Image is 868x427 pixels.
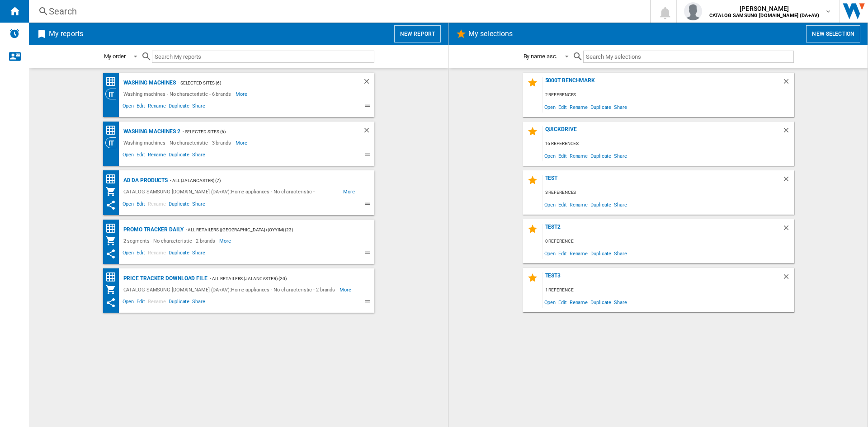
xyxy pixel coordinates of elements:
[191,297,207,308] span: Share
[105,186,121,197] div: My Assortment
[105,223,121,234] div: Price Matrix
[167,150,191,161] span: Duplicate
[806,25,860,42] button: New selection
[105,89,121,99] div: Category View
[543,285,794,296] div: 1 reference
[543,126,782,138] div: QuickDrive
[105,200,116,211] ng-md-icon: This report has been shared with you
[236,89,249,99] span: More
[543,101,557,113] span: Open
[543,296,557,308] span: Open
[167,249,191,259] span: Duplicate
[363,77,374,89] div: Delete
[184,224,356,235] div: - All Retailers ([GEOGRAPHIC_DATA]) (oyyim) (23)
[135,102,146,113] span: Edit
[613,247,628,259] span: Share
[121,89,236,99] div: Washing machines - No characteristic - 6 brands
[135,150,146,161] span: Edit
[121,235,220,246] div: 2 segments - No characteristic - 2 brands
[543,89,794,101] div: 2 references
[557,198,568,211] span: Edit
[105,235,121,246] div: My Assortment
[543,150,557,162] span: Open
[709,13,819,19] b: CATALOG SAMSUNG [DOMAIN_NAME] (DA+AV)
[589,247,613,259] span: Duplicate
[709,4,819,13] span: [PERSON_NAME]
[191,150,207,161] span: Share
[613,150,628,162] span: Share
[589,198,613,211] span: Duplicate
[105,125,121,136] div: Price Ranking
[236,137,249,148] span: More
[146,297,167,308] span: Rename
[176,77,344,89] div: - Selected Sites (6)
[684,2,702,20] img: profile.jpg
[557,101,568,113] span: Edit
[568,198,589,211] span: Rename
[613,198,628,211] span: Share
[782,224,794,236] div: Delete
[121,102,136,113] span: Open
[135,297,146,308] span: Edit
[782,77,794,89] div: Delete
[167,297,191,308] span: Duplicate
[105,297,116,308] ng-md-icon: This report has been shared with you
[121,150,136,161] span: Open
[49,5,627,18] div: Search
[208,273,356,284] div: - All Retailers (jalancaster) (20)
[146,249,167,259] span: Rename
[568,296,589,308] span: Rename
[191,249,207,259] span: Share
[146,200,167,211] span: Rename
[340,284,353,295] span: More
[105,284,121,295] div: My Assortment
[782,272,794,285] div: Delete
[105,272,121,283] div: Price Matrix
[105,76,121,87] div: Price Matrix
[191,102,207,113] span: Share
[167,200,191,211] span: Duplicate
[121,297,136,308] span: Open
[146,150,167,161] span: Rename
[543,224,782,236] div: test2
[394,25,441,42] button: New report
[121,186,343,197] div: CATALOG SAMSUNG [DOMAIN_NAME] (DA+AV):Home appliances - No characteristic - SAMSUNG
[589,296,613,308] span: Duplicate
[568,150,589,162] span: Rename
[219,235,232,246] span: More
[121,224,184,235] div: Promo Tracker Daily
[105,174,121,185] div: Price Matrix
[782,175,794,187] div: Delete
[557,296,568,308] span: Edit
[613,296,628,308] span: Share
[135,249,146,259] span: Edit
[363,126,374,137] div: Delete
[543,77,782,89] div: 5000T Benchmark
[121,77,176,89] div: Washing machines
[135,200,146,211] span: Edit
[121,175,168,186] div: AO DA Products
[583,51,793,63] input: Search My selections
[613,101,628,113] span: Share
[167,102,191,113] span: Duplicate
[152,51,374,63] input: Search My reports
[467,25,514,42] h2: My selections
[589,101,613,113] span: Duplicate
[782,126,794,138] div: Delete
[121,137,236,148] div: Washing machines - No characteristic - 3 brands
[524,53,557,60] div: By name asc.
[568,247,589,259] span: Rename
[121,126,180,137] div: Washing machines 2
[121,273,208,284] div: Price Tracker Download File
[543,236,794,247] div: 0 reference
[543,187,794,198] div: 3 references
[105,137,121,148] div: Category View
[343,186,356,197] span: More
[543,175,782,187] div: Test
[146,102,167,113] span: Rename
[104,53,126,60] div: My order
[9,28,20,39] img: alerts-logo.svg
[557,247,568,259] span: Edit
[47,25,85,42] h2: My reports
[589,150,613,162] span: Duplicate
